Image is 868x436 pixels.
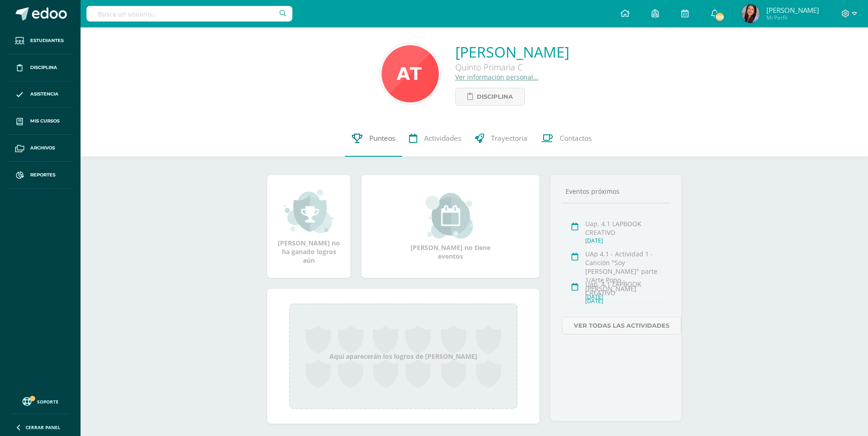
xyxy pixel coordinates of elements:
a: Punteos [345,120,402,157]
span: Mi Perfil [766,14,819,21]
span: Disciplina [477,88,513,105]
div: Aquí aparecerán los logros de [PERSON_NAME] [289,303,518,409]
div: Eventos próximos [562,187,670,196]
div: [PERSON_NAME] no ha ganado logros aún [276,188,341,265]
a: Asistencia [7,81,73,108]
a: Actividades [402,120,468,157]
span: Trayectoria [491,133,528,143]
span: Punteos [369,133,395,143]
span: Asistencia [30,90,59,98]
a: Reportes [7,162,73,189]
span: Mis cursos [30,117,59,125]
span: Reportes [30,171,55,179]
span: Archivos [30,144,55,152]
div: [DATE] [585,237,667,245]
span: Soporte [37,399,59,405]
div: Quinto Primaria C [455,62,569,73]
a: Ver información personal... [455,73,539,81]
span: 198 [715,12,725,22]
span: Cerrar panel [26,424,60,431]
a: Contactos [534,120,598,157]
div: [PERSON_NAME] no tiene eventos [405,193,496,261]
img: 0e10dc50b0f03b52d7627e3741a829d6.png [382,45,439,102]
a: Mis cursos [7,108,73,135]
a: Disciplina [455,88,525,106]
img: event_small.png [426,193,475,239]
span: [PERSON_NAME] [766,5,819,15]
a: Ver todas las actividades [562,317,681,335]
div: UAp 4.1 - Actividad 1 - Canción "Soy [PERSON_NAME]" parte 1/Arte Popo - [PERSON_NAME] [585,250,667,293]
img: achievement_small.png [284,188,334,234]
input: Busca un usuario... [86,6,292,21]
a: Archivos [7,135,73,162]
a: [PERSON_NAME] [455,42,569,62]
a: Estudiantes [7,27,73,54]
span: Disciplina [30,64,57,71]
a: Soporte [11,395,70,407]
div: [DATE] [585,297,667,305]
span: Actividades [424,133,461,143]
div: Uap. 4.1 LAPBOOK CREATIVO [585,219,667,237]
span: Contactos [560,133,592,143]
a: Trayectoria [468,120,534,157]
a: Disciplina [7,54,73,81]
div: Uap. 4.1 LAPBOOK CREATIVO [585,280,667,297]
span: Estudiantes [30,37,64,44]
img: 973116c3cfe8714e39039c433039b2a3.png [741,5,760,23]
